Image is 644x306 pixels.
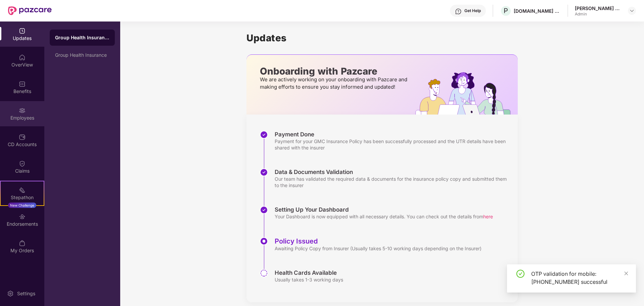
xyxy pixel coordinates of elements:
img: svg+xml;base64,PHN2ZyB4bWxucz0iaHR0cDovL3d3dy53My5vcmcvMjAwMC9zdmciIHdpZHRoPSIyMSIgaGVpZ2h0PSIyMC... [19,187,26,193]
div: Policy Issued [275,237,481,245]
img: svg+xml;base64,PHN2ZyBpZD0iU3RlcC1Eb25lLTMyeDMyIiB4bWxucz0iaHR0cDovL3d3dy53My5vcmcvMjAwMC9zdmciIH... [260,131,268,139]
div: [PERSON_NAME] Safeeruddin [PERSON_NAME] [575,5,622,11]
img: svg+xml;base64,PHN2ZyBpZD0iSGVscC0zMngzMiIgeG1sbnM9Imh0dHA6Ly93d3cudzMub3JnLzIwMDAvc3ZnIiB3aWR0aD... [455,8,462,15]
div: Our team has validated the required data & documents for the insurance policy copy and submitted ... [275,176,511,188]
img: svg+xml;base64,PHN2ZyBpZD0iU2V0dGluZy0yMHgyMCIgeG1sbnM9Imh0dHA6Ly93d3cudzMub3JnLzIwMDAvc3ZnIiB3aW... [7,290,14,297]
div: Group Health Insurance [55,34,109,41]
div: Settings [15,290,37,297]
div: Awaiting Policy Copy from Insurer (Usually takes 5-10 working days depending on the Insurer) [275,245,481,252]
img: svg+xml;base64,PHN2ZyBpZD0iQ2xhaW0iIHhtbG5zPSJodHRwOi8vd3d3LnczLm9yZy8yMDAwL3N2ZyIgd2lkdGg9IjIwIi... [19,160,26,167]
img: svg+xml;base64,PHN2ZyBpZD0iU3RlcC1BY3RpdmUtMzJ4MzIiIHhtbG5zPSJodHRwOi8vd3d3LnczLm9yZy8yMDAwL3N2Zy... [260,237,268,245]
img: svg+xml;base64,PHN2ZyBpZD0iQ0RfQWNjb3VudHMiIGRhdGEtbmFtZT0iQ0QgQWNjb3VudHMiIHhtbG5zPSJodHRwOi8vd3... [19,134,26,140]
img: svg+xml;base64,PHN2ZyBpZD0iVXBkYXRlZCIgeG1sbnM9Imh0dHA6Ly93d3cudzMub3JnLzIwMDAvc3ZnIiB3aWR0aD0iMj... [19,28,26,34]
img: svg+xml;base64,PHN2ZyBpZD0iRHJvcGRvd24tMzJ4MzIiIHhtbG5zPSJodHRwOi8vd3d3LnczLm9yZy8yMDAwL3N2ZyIgd2... [629,8,635,13]
img: svg+xml;base64,PHN2ZyBpZD0iTXlfT3JkZXJzIiBkYXRhLW5hbWU9Ik15IE9yZGVycyIgeG1sbnM9Imh0dHA6Ly93d3cudz... [19,240,26,247]
div: New Challenge [8,203,36,208]
span: P [504,7,508,15]
img: New Pazcare Logo [8,6,52,15]
p: We are actively working on your onboarding with Pazcare and making efforts to ensure you stay inf... [260,76,409,91]
h1: Updates [246,32,518,44]
div: Data & Documents Validation [275,168,511,176]
img: svg+xml;base64,PHN2ZyBpZD0iSG9tZSIgeG1sbnM9Imh0dHA6Ly93d3cudzMub3JnLzIwMDAvc3ZnIiB3aWR0aD0iMjAiIG... [19,54,26,61]
div: Your Dashboard is now equipped with all necessary details. You can check out the details from [275,213,493,220]
span: check-circle [516,270,524,278]
div: [DOMAIN_NAME] PRIVATE LIMITED [514,8,561,14]
div: Payment Done [275,131,511,138]
div: OTP validation for mobile: [PHONE_NUMBER] successful [531,270,628,286]
img: svg+xml;base64,PHN2ZyBpZD0iRW5kb3JzZW1lbnRzIiB4bWxucz0iaHR0cDovL3d3dy53My5vcmcvMjAwMC9zdmciIHdpZH... [19,213,26,220]
img: svg+xml;base64,PHN2ZyBpZD0iRW1wbG95ZWVzIiB4bWxucz0iaHR0cDovL3d3dy53My5vcmcvMjAwMC9zdmciIHdpZHRoPS... [19,107,26,114]
div: Usually takes 1-3 working days [275,276,343,283]
div: Payment for your GMC Insurance Policy has been successfully processed and the UTR details have be... [275,138,511,151]
div: Stepathon [1,194,44,201]
img: svg+xml;base64,PHN2ZyBpZD0iQmVuZWZpdHMiIHhtbG5zPSJodHRwOi8vd3d3LnczLm9yZy8yMDAwL3N2ZyIgd2lkdGg9Ij... [19,81,26,87]
div: Health Cards Available [275,269,343,276]
div: Group Health Insurance [55,52,109,58]
p: Onboarding with Pazcare [260,68,409,74]
img: svg+xml;base64,PHN2ZyBpZD0iU3RlcC1QZW5kaW5nLTMyeDMyIiB4bWxucz0iaHR0cDovL3d3dy53My5vcmcvMjAwMC9zdm... [260,269,268,277]
span: close [624,271,629,276]
img: svg+xml;base64,PHN2ZyBpZD0iU3RlcC1Eb25lLTMyeDMyIiB4bWxucz0iaHR0cDovL3d3dy53My5vcmcvMjAwMC9zdmciIH... [260,206,268,214]
img: hrOnboarding [415,72,518,115]
div: Get Help [464,8,481,13]
div: Setting Up Your Dashboard [275,206,493,213]
span: here [483,214,493,219]
div: Admin [575,11,622,17]
img: svg+xml;base64,PHN2ZyBpZD0iU3RlcC1Eb25lLTMyeDMyIiB4bWxucz0iaHR0cDovL3d3dy53My5vcmcvMjAwMC9zdmciIH... [260,168,268,176]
